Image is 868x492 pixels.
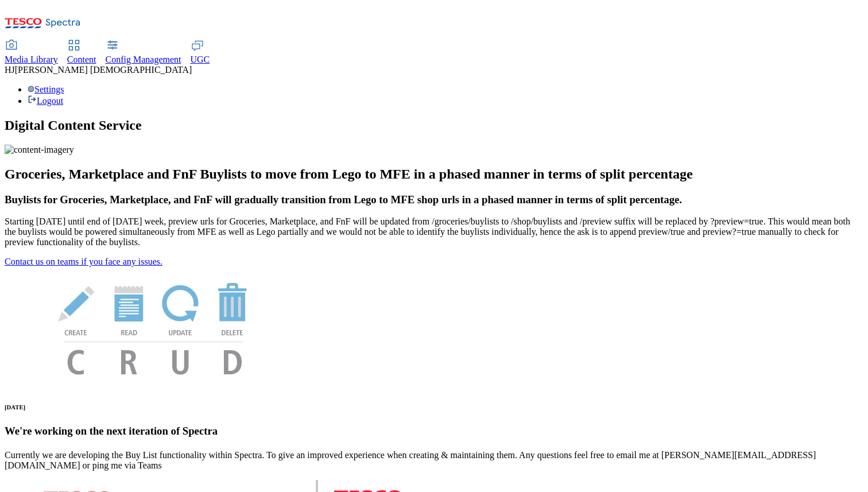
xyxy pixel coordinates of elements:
[67,55,96,64] span: Content
[5,450,863,471] p: Currently we are developing the Buy List functionality within Spectra. To give an improved experi...
[5,41,58,65] a: Media Library
[5,425,863,437] h3: We're working on the next iteration of Spectra
[5,65,15,75] span: HJ
[191,41,210,65] a: UGC
[106,41,181,65] a: Config Management
[5,193,863,206] h3: Buylists for Groceries, Marketplace, and FnF will gradually transition from Lego to MFE shop urls...
[5,267,303,387] img: News Image
[67,41,96,65] a: Content
[5,166,863,182] h2: Groceries, Marketplace and FnF Buylists to move from Lego to MFE in a phased manner in terms of s...
[5,257,162,266] a: Contact us on teams if you face any issues.
[5,145,74,155] img: content-imagery
[5,118,863,133] h1: Digital Content Service
[191,55,210,64] span: UGC
[5,216,863,247] p: Starting [DATE] until end of [DATE] week, preview urls for Groceries, Marketplace, and FnF will b...
[28,96,63,106] a: Logout
[106,55,181,64] span: Config Management
[15,65,192,75] span: [PERSON_NAME] [DEMOGRAPHIC_DATA]
[5,404,863,410] h6: [DATE]
[5,55,58,64] span: Media Library
[28,84,64,94] a: Settings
